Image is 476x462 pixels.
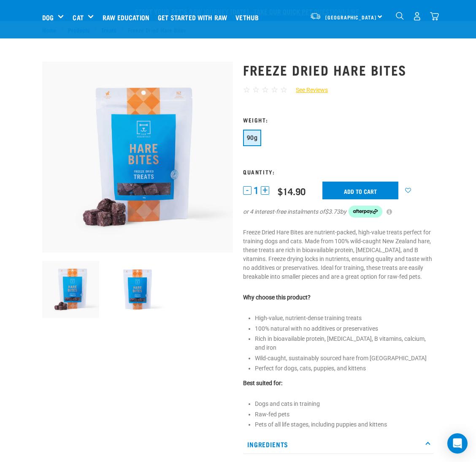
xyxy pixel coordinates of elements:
img: Raw Essentials Freeze Dried Hare Bites [109,261,166,318]
span: 1 [254,186,259,195]
button: 90g [243,130,261,146]
button: - [243,186,252,195]
li: Raw-fed pets [255,410,434,419]
span: ☆ [280,85,287,95]
img: home-icon@2x.png [430,12,439,21]
span: $3.73 [325,207,340,216]
strong: Why choose this product? [243,294,311,301]
span: 90g [247,134,257,141]
span: [GEOGRAPHIC_DATA] [325,16,376,19]
li: High-value, nutrient-dense training treats [255,314,434,323]
a: Get started with Raw [156,0,233,34]
li: Rich in bioavailable protein, [MEDICAL_DATA], B vitamins, calcium, and iron [255,334,434,352]
a: See Reviews [287,86,328,95]
p: Ingredients [243,435,434,454]
h1: Freeze Dried Hare Bites [243,62,434,77]
input: Add to cart [322,182,398,199]
li: Pets of all life stages, including puppies and kittens [255,420,434,429]
a: Dog [42,12,54,22]
a: Vethub [233,0,265,34]
img: Raw Essentials Freeze Dried Hare Bites [42,62,233,253]
img: Raw Essentials Freeze Dried Hare Bites [42,261,99,318]
a: Cat [73,12,83,22]
span: ☆ [243,85,250,95]
span: ☆ [271,85,278,95]
div: Open Intercom Messenger [447,433,468,454]
a: Raw Education [100,0,156,34]
button: + [261,186,269,195]
h3: Quantity: [243,168,434,175]
span: ☆ [252,85,260,95]
div: $14.90 [278,186,306,196]
li: Dogs and cats in training [255,399,434,408]
img: van-moving.png [310,12,321,20]
img: user.png [413,12,422,21]
li: Perfect for dogs, cats, puppies, and kittens [255,364,434,373]
strong: Best suited for: [243,380,282,386]
li: 100% natural with no additives or preservatives [255,324,434,333]
div: or 4 interest-free instalments of by [243,206,434,217]
span: ☆ [262,85,269,95]
p: Freeze Dried Hare Bites are nutrient-packed, high-value treats perfect for training dogs and cats... [243,228,434,281]
img: Afterpay [349,206,382,217]
img: home-icon-1@2x.png [396,12,404,20]
li: Wild-caught, sustainably sourced hare from [GEOGRAPHIC_DATA] [255,354,434,363]
h3: Weight: [243,117,434,123]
